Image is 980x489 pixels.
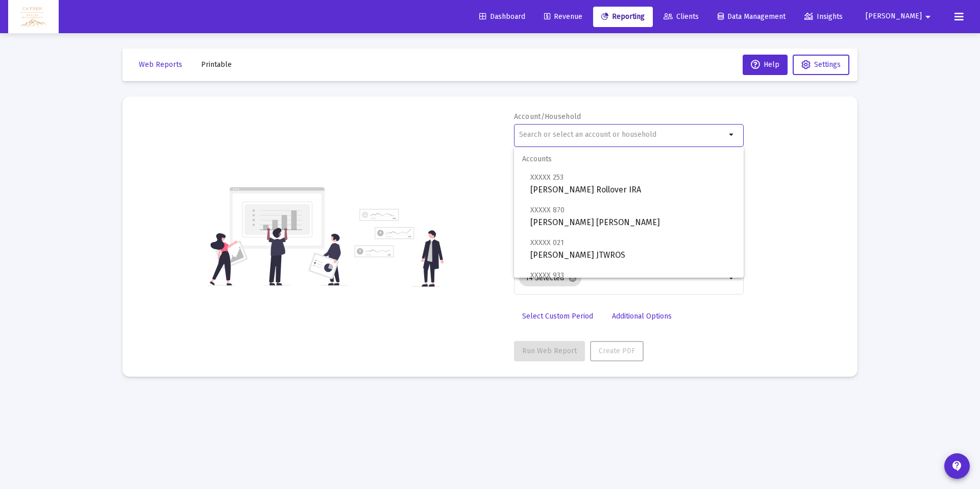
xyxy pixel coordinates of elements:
span: Run Web Report [522,347,577,355]
span: Reporting [601,12,645,21]
span: Create PDF [599,347,635,355]
button: [PERSON_NAME] [853,6,946,27]
span: [PERSON_NAME] [866,12,922,21]
span: [PERSON_NAME] Rollover IRA [530,171,736,196]
span: Web Reports [139,60,182,69]
mat-icon: arrow_drop_down [726,129,738,141]
button: Run Web Report [514,341,585,361]
a: Clients [655,7,707,27]
a: Insights [796,7,851,27]
button: Settings [793,55,849,75]
button: Web Reports [131,55,190,75]
span: Dashboard [479,12,525,21]
img: reporting-alt [354,209,444,287]
img: reporting [208,186,348,287]
span: Revenue [544,12,582,21]
a: Reporting [593,7,653,27]
span: [PERSON_NAME] [PERSON_NAME] [530,204,736,229]
a: Revenue [536,7,591,27]
button: Help [743,55,788,75]
span: Settings [814,60,841,69]
span: Help [751,60,779,69]
span: XXXXX 253 [530,173,563,182]
label: Account/Household [514,112,581,121]
a: Dashboard [471,7,533,27]
span: XXXXX 870 [530,206,565,214]
a: Data Management [709,7,794,27]
button: Create PDF [590,341,644,361]
mat-icon: contact_support [951,460,963,472]
span: Select Custom Period [522,312,593,321]
img: Dashboard [16,7,51,27]
span: Insights [804,12,843,21]
mat-icon: arrow_drop_down [922,7,934,27]
input: Search or select an account or household [519,131,726,139]
span: Clients [664,12,699,21]
mat-icon: arrow_drop_down [726,272,738,284]
button: Printable [193,55,240,75]
span: [PERSON_NAME] JTWROS [530,269,736,294]
mat-chip-list: Selection [519,268,726,288]
span: Additional Options [612,312,672,321]
span: XXXXX 021 [530,238,564,247]
span: Printable [201,60,232,69]
span: Data Management [718,12,786,21]
mat-chip: 14 Selected [519,270,581,286]
span: [PERSON_NAME] JTWROS [530,236,736,261]
mat-icon: cancel [568,274,577,283]
span: Accounts [514,147,744,172]
span: XXXXX 933 [530,271,564,280]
